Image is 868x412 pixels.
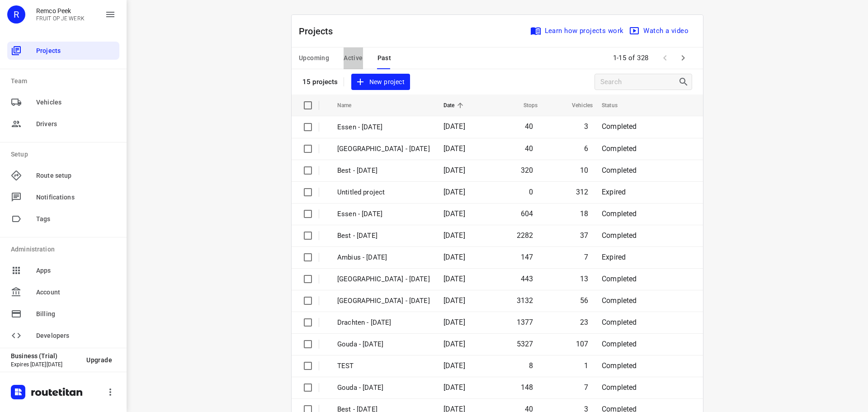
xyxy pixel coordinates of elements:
span: Vehicles [36,98,116,107]
span: Previous Page [656,49,674,67]
div: Notifications [7,188,119,206]
span: Upcoming [299,52,329,64]
span: 148 [521,383,533,392]
span: 8 [529,361,533,370]
span: Developers [36,331,116,341]
span: Stops [512,100,538,111]
span: [DATE] [443,275,465,283]
span: Status [602,100,629,111]
div: Drivers [7,115,119,133]
span: 5327 [517,340,533,348]
span: Vehicles [560,100,593,111]
span: Completed [602,144,637,153]
span: 1377 [517,318,533,327]
p: Antwerpen - Monday [337,274,430,284]
p: Zwolle - Monday [337,296,430,306]
span: [DATE] [443,318,465,327]
span: [DATE] [443,231,465,240]
button: Upgrade [79,352,119,368]
span: 40 [525,144,533,153]
p: Administration [11,245,119,254]
p: Business (Trial) [11,352,79,360]
span: 6 [584,144,588,153]
span: [DATE] [443,166,465,175]
span: 1 [584,361,588,370]
span: [DATE] [443,144,465,153]
p: Projects [299,24,340,38]
p: Remco Peek [36,7,85,14]
input: Search projects [600,75,678,89]
span: Completed [602,340,637,348]
p: Essen - [DATE] [337,122,430,133]
span: [DATE] [443,188,465,196]
div: Projects [7,42,119,60]
div: Vehicles [7,93,119,111]
p: Untitled project [337,187,430,198]
span: Route setup [36,171,116,180]
span: 40 [525,122,533,131]
span: 312 [576,188,589,196]
span: [DATE] [443,209,465,218]
button: New project [351,74,410,90]
div: Search [678,76,692,87]
p: 15 projects [302,78,338,86]
span: 3 [584,122,588,131]
p: Setup [11,150,119,159]
span: 7 [584,253,588,261]
span: Upgrade [86,356,112,364]
span: 107 [576,340,589,348]
span: 56 [580,296,588,305]
span: Completed [602,383,637,392]
span: 3132 [517,296,533,305]
span: 147 [521,253,533,261]
span: Completed [602,231,637,240]
span: 0 [529,188,533,196]
span: [DATE] [443,361,465,370]
span: 2282 [517,231,533,240]
span: Notifications [36,193,116,202]
span: New project [357,76,405,88]
p: Gouda - Monday [337,339,430,350]
p: Gouda - Friday [337,383,430,393]
p: Best - [DATE] [337,166,430,176]
span: Active [344,52,363,64]
p: Ambius - Monday [337,252,430,263]
p: Expires [DATE][DATE] [11,361,79,368]
span: Date [443,100,467,111]
span: [DATE] [443,340,465,348]
span: Completed [602,361,637,370]
div: Route setup [7,166,119,185]
span: Completed [602,275,637,283]
span: [DATE] [443,296,465,305]
span: Apps [36,266,116,275]
p: FRUIT OP JE WERK [36,15,85,22]
span: Past [377,52,392,64]
span: 443 [521,275,533,283]
span: Completed [602,209,637,218]
p: Drachten - Monday [337,317,430,328]
span: [DATE] [443,383,465,392]
p: Essen - [DATE] [337,209,430,219]
span: Tags [36,214,116,224]
span: Account [36,288,116,297]
p: TEST [337,361,430,371]
span: 13 [580,275,588,283]
div: Developers [7,327,119,345]
div: Account [7,283,119,301]
p: [GEOGRAPHIC_DATA] - [DATE] [337,144,430,154]
div: Billing [7,305,119,323]
p: Team [11,76,119,86]
span: Completed [602,318,637,327]
span: 7 [584,383,588,392]
span: Completed [602,296,637,305]
span: Projects [36,46,116,56]
span: Name [337,100,363,111]
span: 23 [580,318,588,327]
div: Apps [7,261,119,279]
span: [DATE] [443,122,465,131]
span: Next Page [674,49,692,67]
span: Expired [602,188,626,196]
p: Best - Monday [337,231,430,241]
div: R [7,5,25,24]
span: 604 [521,209,533,218]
